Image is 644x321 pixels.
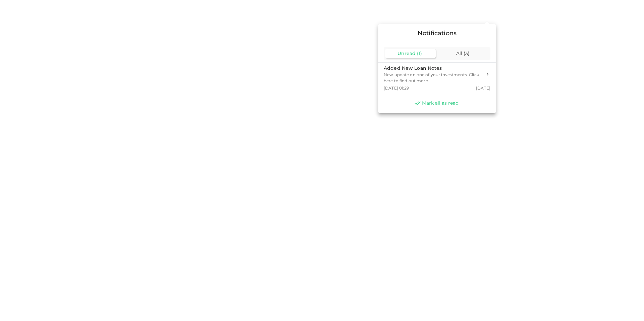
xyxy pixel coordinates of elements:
span: [DATE] [476,85,490,91]
span: Mark all as read [422,100,459,106]
span: [DATE] 01:29 [384,85,409,91]
span: Unread [397,50,416,56]
span: ( 3 ) [464,50,470,56]
span: All [456,50,462,56]
span: ( 1 ) [417,50,422,56]
span: Notifications [418,30,457,37]
div: New update on one of your investments. Click here to find out more. [384,72,482,84]
div: Added New Loan Notes [384,65,482,72]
